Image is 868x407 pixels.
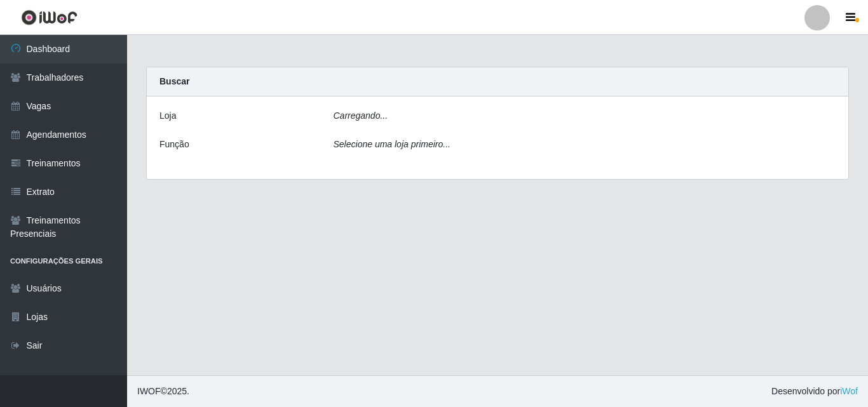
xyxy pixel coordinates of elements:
[159,109,176,123] label: Loja
[137,385,189,398] span: © 2025 .
[334,110,388,121] i: Carregando...
[840,386,858,396] a: iWof
[21,10,78,25] img: CoreUI Logo
[334,139,451,149] i: Selecione uma loja primeiro...
[159,76,189,86] strong: Buscar
[137,386,161,396] span: IWOF
[771,385,858,398] span: Desenvolvido por
[159,138,189,151] label: Função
